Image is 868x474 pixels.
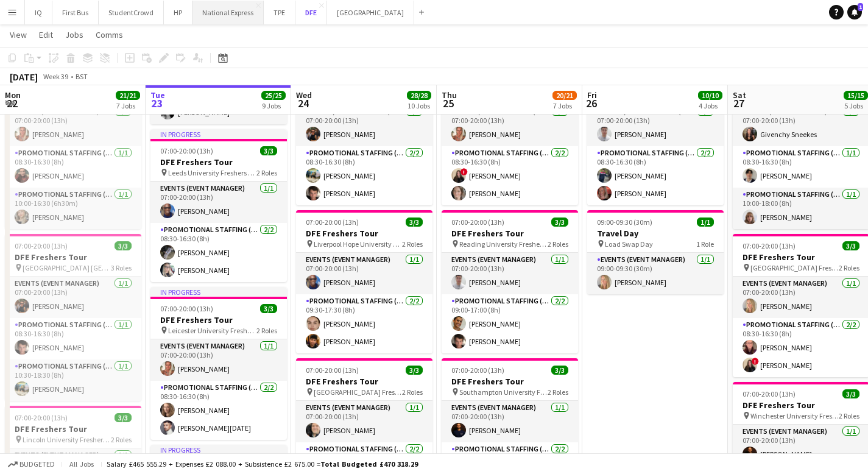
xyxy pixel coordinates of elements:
[296,146,432,205] app-card-role: Promotional Staffing (Brand Ambassadors)2/208:30-16:30 (8h)[PERSON_NAME][PERSON_NAME]
[442,210,578,353] app-job-card: 07:00-20:00 (13h)3/3DFE Freshers Tour Reading University Freshers Fair2 RolesEvents (Event Manage...
[3,96,21,110] span: 22
[442,253,578,294] app-card-role: Events (Event Manager)1/107:00-20:00 (13h)[PERSON_NAME]
[402,387,423,397] span: 2 Roles
[750,411,839,420] span: Winchester University Freshers Fair
[34,27,58,43] a: Edit
[442,62,578,205] div: 07:00-20:00 (13h)3/3DFE Freshers Tour Nottingham University Freshers Fair2 RolesEvents (Event Man...
[5,146,141,188] app-card-role: Promotional Staffing (Brand Ambassadors)1/108:30-16:30 (8h)[PERSON_NAME]
[160,146,213,155] span: 07:00-20:00 (13h)
[402,239,423,249] span: 2 Roles
[115,413,132,422] span: 3/3
[19,460,55,469] span: Budgeted
[5,234,141,401] app-job-card: 07:00-20:00 (13h)3/3DFE Freshers Tour [GEOGRAPHIC_DATA] [GEOGRAPHIC_DATA] Freshers Fair3 RolesEve...
[150,339,287,381] app-card-role: Events (Event Manager)1/107:00-20:00 (13h)[PERSON_NAME]
[150,223,287,282] app-card-role: Promotional Staffing (Brand Ambassadors)2/208:30-16:30 (8h)[PERSON_NAME][PERSON_NAME]
[839,263,859,272] span: 2 Roles
[752,358,759,365] span: !
[858,3,863,11] span: 1
[150,182,287,223] app-card-role: Events (Event Manager)1/107:00-20:00 (13h)[PERSON_NAME]
[40,72,71,81] span: Week 39
[260,146,277,155] span: 3/3
[5,252,141,263] h3: DFE Freshers Tour
[587,105,724,146] app-card-role: Events (Event Manager)1/107:00-20:00 (13h)[PERSON_NAME]
[743,389,796,398] span: 07:00-20:00 (13h)
[5,423,141,434] h3: DFE Freshers Tour
[697,218,714,227] span: 1/1
[587,210,724,294] app-job-card: 09:00-09:30 (30m)1/1Travel Day Load Swap Day1 RoleEvents (Event Manager)1/109:00-09:30 (30m)[PERS...
[844,101,867,110] div: 5 Jobs
[842,389,859,398] span: 3/3
[149,96,165,110] span: 23
[847,5,862,19] a: 1
[551,218,568,227] span: 3/3
[107,459,418,469] div: Salary £465 555.29 + Expenses £2 088.00 + Subsistence £2 675.00 =
[256,168,277,177] span: 2 Roles
[327,1,414,24] button: [GEOGRAPHIC_DATA]
[67,459,96,469] span: All jobs
[261,91,286,100] span: 25/25
[585,96,597,110] span: 26
[5,62,141,229] div: 07:00-20:00 (13h)3/3DFE Freshers Tour Keele University Freshers Fair3 RolesEvents (Event Manager)...
[294,96,312,110] span: 24
[23,263,111,272] span: [GEOGRAPHIC_DATA] [GEOGRAPHIC_DATA] Freshers Fair
[587,253,724,294] app-card-role: Events (Event Manager)1/109:00-09:30 (30m)[PERSON_NAME]
[91,27,128,43] a: Comms
[587,228,724,239] h3: Travel Day
[164,1,192,24] button: HP
[605,239,653,249] span: Load Swap Day
[150,129,287,139] div: In progress
[320,459,418,469] span: Total Budgeted £470 318.29
[111,435,132,444] span: 2 Roles
[306,366,359,375] span: 07:00-20:00 (13h)
[553,101,576,110] div: 7 Jobs
[295,1,327,24] button: DFE
[115,241,132,250] span: 3/3
[116,101,139,110] div: 7 Jobs
[587,90,597,101] span: Fri
[5,359,141,401] app-card-role: Promotional Staffing (Brand Ambassadors)1/110:30-18:30 (8h)[PERSON_NAME]
[440,96,457,110] span: 25
[264,1,295,24] button: TPE
[548,239,568,249] span: 2 Roles
[296,401,432,442] app-card-role: Events (Event Manager)1/107:00-20:00 (13h)[PERSON_NAME]
[459,239,548,249] span: Reading University Freshers Fair
[844,91,868,100] span: 15/15
[839,411,859,420] span: 2 Roles
[25,1,52,24] button: IQ
[296,62,432,205] app-job-card: 07:00-20:00 (13h)3/3DFE Freshers Tour Kingston University Freshers Fair2 RolesEvents (Event Manag...
[160,304,213,313] span: 07:00-20:00 (13h)
[296,228,432,239] h3: DFE Freshers Tour
[150,445,287,455] div: In progress
[750,263,839,272] span: [GEOGRAPHIC_DATA] Freshers Fair
[731,96,746,110] span: 27
[6,458,57,471] button: Budgeted
[99,1,164,24] button: StudentCrowd
[406,218,423,227] span: 3/3
[296,294,432,353] app-card-role: Promotional Staffing (Brand Ambassadors)2/209:30-17:30 (8h)[PERSON_NAME][PERSON_NAME]
[587,62,724,205] app-job-card: 07:00-20:00 (13h)3/3DFE Freshers Tour Hertfordshire University Freshers Fair2 RolesEvents (Event ...
[5,318,141,359] app-card-role: Promotional Staffing (Brand Ambassadors)1/108:30-16:30 (8h)[PERSON_NAME]
[314,239,402,249] span: Liverpool Hope University Freshers Fair
[10,71,38,83] div: [DATE]
[5,27,32,43] a: View
[15,241,68,250] span: 07:00-20:00 (13h)
[408,101,431,110] div: 10 Jobs
[406,366,423,375] span: 3/3
[5,90,21,101] span: Mon
[150,129,287,282] app-job-card: In progress07:00-20:00 (13h)3/3DFE Freshers Tour Leeds University Freshers Fair2 RolesEvents (Eve...
[699,101,722,110] div: 4 Jobs
[296,376,432,387] h3: DFE Freshers Tour
[597,218,652,227] span: 09:00-09:30 (30m)
[5,188,141,229] app-card-role: Promotional Staffing (Brand Ambassadors)1/110:00-16:30 (6h30m)[PERSON_NAME]
[5,277,141,318] app-card-role: Events (Event Manager)1/107:00-20:00 (13h)[PERSON_NAME]
[442,105,578,146] app-card-role: Events (Event Manager)1/107:00-20:00 (13h)[PERSON_NAME]
[442,294,578,353] app-card-role: Promotional Staffing (Brand Ambassadors)2/209:00-17:00 (8h)[PERSON_NAME][PERSON_NAME]
[262,101,285,110] div: 9 Jobs
[296,210,432,353] app-job-card: 07:00-20:00 (13h)3/3DFE Freshers Tour Liverpool Hope University Freshers Fair2 RolesEvents (Event...
[23,435,111,444] span: Lincoln University Freshers Fair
